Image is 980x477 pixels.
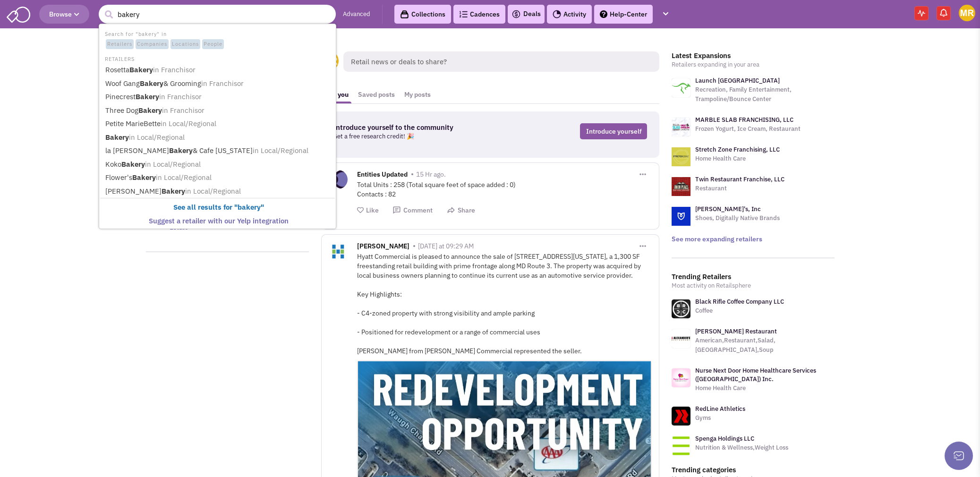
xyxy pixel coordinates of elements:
a: Flower'sBakeryin Local/Regional [102,171,334,184]
img: help.png [600,10,607,18]
b: Bakery [169,146,193,155]
span: 15 Hr ago. [416,170,446,179]
p: Restaurant [695,184,784,193]
a: Divaris Real Estate [170,213,304,231]
span: in Franchisor [159,92,202,101]
a: Woof GangBakery& Groomingin Franchisor [102,77,334,90]
a: Petite MarieBettein Local/Regional [102,118,334,130]
span: Like [366,206,379,214]
span: Browse [49,10,79,18]
a: Collections [394,5,451,24]
a: My posts [400,86,435,103]
b: Bakery [105,133,129,142]
a: Spenga Holdings LLC [695,434,754,443]
button: Share [447,206,475,215]
p: Coffee [695,306,784,315]
p: Most activity on Retailsphere [672,281,835,290]
a: Advanced [343,10,370,19]
h3: Latest Expansions [672,51,835,60]
span: in Franchisor [201,79,244,88]
a: Cadences [453,5,505,24]
b: Bakery [162,187,185,196]
span: Retailers [106,39,134,50]
img: Activity.png [553,10,561,18]
p: Retailers expanding in your area [672,60,835,69]
a: Deals [511,9,541,20]
p: Frozen Yogurt, Ice Cream, Restaurant [695,124,801,134]
img: logo [672,147,690,166]
a: la [PERSON_NAME]Bakery& Cafe [US_STATE]in Local/Regional [102,145,334,157]
span: Retail news or deals to share? [343,51,659,72]
b: Bakery [121,160,145,169]
img: Cadences_logo.png [459,11,468,17]
a: Three DogBakeryin Franchisor [102,104,334,117]
button: Comment [392,206,433,215]
a: [PERSON_NAME] Restaurant [695,327,777,335]
span: [PERSON_NAME] [357,242,409,253]
a: PinecrestBakeryin Franchisor [102,91,334,103]
b: Bakery [129,65,153,74]
span: in Franchisor [162,106,205,115]
b: Bakery [140,79,163,88]
a: Twin Restaurant Franchise, LLC [695,175,784,183]
img: SmartAdmin [7,5,30,23]
h3: Trending Retailers [672,273,835,281]
img: logo [672,177,690,196]
li: Search for "bakery" in [100,28,335,50]
a: MARBLE SLAB FRANCHISING, LLC [695,116,793,124]
img: logo [672,118,690,136]
b: Bakery [132,173,156,182]
img: logo [672,207,690,226]
span: in Local/Regional [129,133,185,142]
div: Hyatt Commercial is pleased to announce the sale of [STREET_ADDRESS][US_STATE], a 1,300 SF freest... [357,252,652,356]
p: American,Restaurant,Salad,[GEOGRAPHIC_DATA],Soup [695,336,835,355]
a: RosettaBakeryin Franchisor [102,64,334,77]
span: People [202,39,224,50]
span: Locations [170,39,200,50]
li: RETAILERS [100,53,335,63]
span: in Local/Regional [185,187,241,196]
b: bakery [238,203,261,212]
button: Browse [39,5,89,24]
button: Like [357,206,379,215]
a: See all results for "bakery" [102,201,334,214]
span: in Franchisor [153,65,196,74]
a: Bakeryin Local/Regional [102,131,334,144]
a: Introduce yourself [580,123,647,139]
input: Search [99,5,336,24]
span: in Local/Regional [253,146,308,155]
a: Activity [547,5,592,24]
img: logo [672,78,690,97]
p: Recreation, Family Entertainment, Trampoline/Bounce Center [695,85,835,104]
span: [DATE] at 09:29 AM [418,242,474,250]
p: Nutrition & Wellness,Weight Loss [695,443,788,452]
b: Suggest a retailer with our Yelp integration [149,216,289,225]
a: Launch [GEOGRAPHIC_DATA] [695,77,780,85]
span: Entities Updated [357,170,408,181]
a: Nurse Next Door Home Healthcare Services ([GEOGRAPHIC_DATA]) Inc. [695,366,816,383]
b: Bakery [138,106,162,115]
p: Home Health Care [695,383,835,393]
p: Get a free research credit! 🎉 [333,132,511,141]
a: For you [321,86,353,103]
a: Suggest a retailer with our Yelp integration [102,215,334,228]
b: Bakery [136,92,159,101]
img: Madison Roach [959,5,975,21]
p: Shoes, Digitally Native Brands [695,213,780,223]
a: [PERSON_NAME]Bakeryin Local/Regional [102,185,334,198]
h3: Introduce yourself to the community [333,123,511,132]
p: Home Health Care [695,154,780,163]
span: in Local/Regional [161,119,216,128]
a: Black Rifle Coffee Company LLC [695,298,784,306]
a: See more expanding retailers [672,235,762,243]
a: Saved posts [353,86,400,103]
h3: Trending categories [672,466,835,474]
span: Companies [136,39,169,50]
a: RedLine Athletics [695,405,745,413]
a: KokoBakeryin Local/Regional [102,158,334,171]
span: in Local/Regional [145,160,201,169]
a: [PERSON_NAME]'s, Inc [695,205,761,213]
span: in Local/Regional [156,173,212,182]
div: Total Units : 258 (Total square feet of space added : 0) Contacts : 82 [357,180,652,199]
